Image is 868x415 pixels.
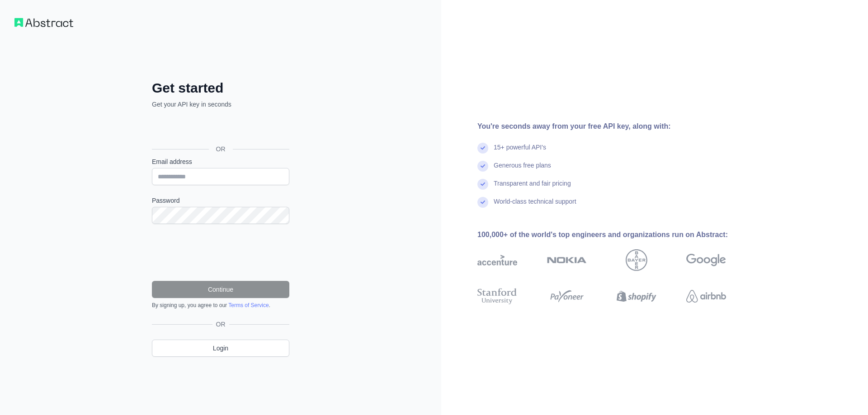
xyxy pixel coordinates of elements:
img: bayer [626,249,647,271]
p: Get your API key in seconds [152,100,289,109]
div: By signing up, you agree to our . [152,302,289,309]
img: check mark [477,179,488,190]
img: payoneer [547,286,587,306]
img: shopify [617,286,656,306]
span: OR [209,145,233,154]
label: Password [152,196,289,205]
img: check mark [477,143,488,154]
label: Email address [152,157,289,166]
img: check mark [477,197,488,208]
div: World-class technical support [494,197,576,215]
div: Generous free plans [494,161,551,179]
div: Transparent and fair pricing [494,179,571,197]
span: OR [212,320,229,329]
div: 15+ powerful API's [494,143,546,161]
img: accenture [477,249,517,271]
img: nokia [547,249,587,271]
button: Continue [152,281,289,298]
iframe: Кнопка "Войти с аккаунтом Google" [147,119,292,139]
img: google [686,249,726,271]
a: Terms of Service [228,302,269,308]
div: You're seconds away from your free API key, along with: [477,121,755,132]
img: stanford university [477,286,517,306]
img: airbnb [686,286,726,306]
img: Workflow [14,18,73,27]
h2: Get started [152,80,289,96]
a: Login [152,340,289,357]
div: 100,000+ of the world's top engineers and organizations run on Abstract: [477,229,755,240]
iframe: reCAPTCHA [152,235,289,270]
img: check mark [477,161,488,172]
